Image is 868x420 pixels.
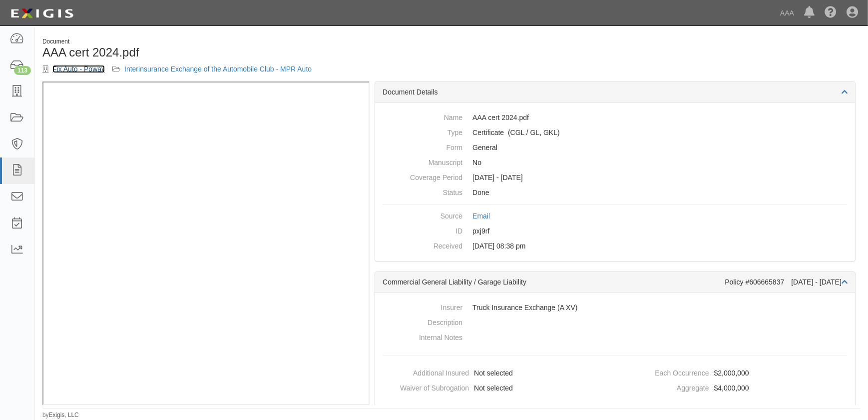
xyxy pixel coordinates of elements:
dt: Aggregate [619,380,709,393]
dt: ID [383,223,462,236]
a: Exigis, LLC [49,411,79,418]
dt: Description [383,315,462,327]
div: Policy #606665837 [DATE] - [DATE] [725,277,848,287]
div: Commercial General Liability / Garage Liability [383,277,725,287]
dt: Type [383,125,462,137]
i: Help Center - Complianz [825,7,837,19]
dt: Manuscript [383,155,462,167]
div: 113 [14,66,31,75]
dt: Source [383,208,462,221]
dd: AAA cert 2024.pdf [383,110,848,125]
dt: Coverage Period [383,170,462,182]
h1: AAA cert 2024.pdf [42,46,444,59]
dd: [DATE] - [DATE] [383,170,848,185]
dd: $4,000,000 [619,380,851,395]
dd: Not selected [379,380,611,395]
a: Email [472,212,490,220]
dt: Status [383,185,462,197]
dd: Not selected [379,365,611,380]
small: by [42,411,79,419]
dd: No [383,155,848,170]
dt: Name [383,110,462,122]
dd: [DATE] 08:38 pm [383,238,848,253]
dd: Commercial General Liability / Garage Liability Garage Keepers Liability [383,125,848,140]
dd: General [383,140,848,155]
img: logo-5460c22ac91f19d4615b14bd174203de0afe785f0fc80cf4dbbc73dc1793850b.png [7,4,76,22]
div: Document [42,37,444,46]
a: Fix Auto - Poway [52,65,105,73]
dd: $2,000,000 [619,365,851,380]
dt: Form [383,140,462,152]
dt: Each Occurrence [619,365,709,378]
dt: Received [383,238,462,251]
dt: Waiver of Subrogation [379,380,469,393]
dt: Internal Notes [383,330,462,342]
a: Interinsurance Exchange of the Automobile Club - MPR Auto [124,65,312,73]
div: Document Details [375,82,855,102]
dt: Insurer [383,300,462,312]
dd: Done [383,185,848,200]
a: AAA [775,3,799,23]
dd: Truck Insurance Exchange (A XV) [383,300,848,315]
dt: Additional Insured [379,365,469,378]
dd: pxj9rf [383,223,848,238]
